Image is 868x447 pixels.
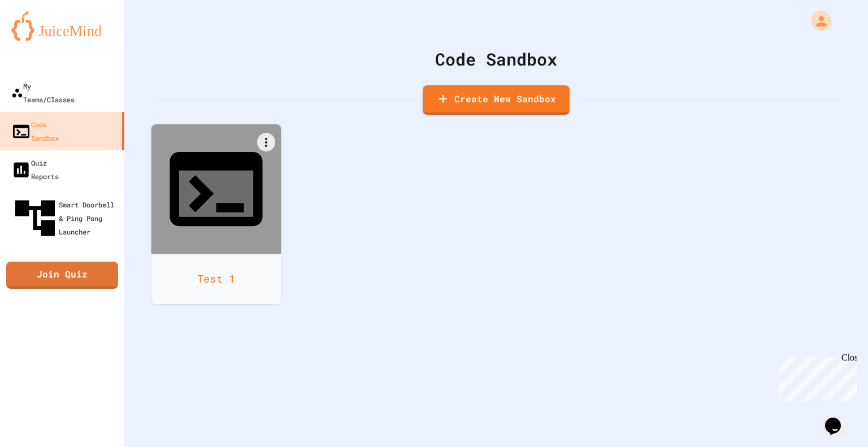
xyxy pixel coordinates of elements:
[151,254,281,304] div: Test 1
[11,194,120,242] div: Smart Doorbell & Ping Pong Launcher
[153,46,840,72] div: Code Sandbox
[799,8,834,34] div: My Account
[423,85,570,115] a: Create New Sandbox
[151,124,281,304] a: Test 1
[11,11,113,41] img: logo-orange.svg
[6,262,118,289] a: Join Quiz
[5,5,78,72] div: Chat with us now!Close
[774,353,857,401] iframe: chat widget
[821,402,857,436] iframe: chat widget
[11,156,59,183] div: Quiz Reports
[11,79,75,106] div: My Teams/Classes
[11,118,59,145] div: Code Sandbox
